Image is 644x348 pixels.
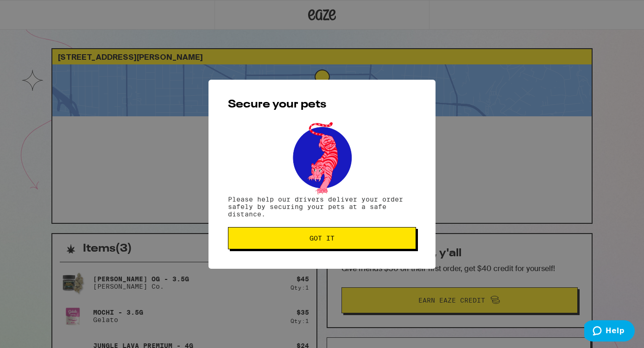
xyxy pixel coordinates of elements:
h2: Secure your pets [228,99,416,110]
p: Please help our drivers deliver your order safely by securing your pets at a safe distance. [228,196,416,218]
span: Got it [309,235,335,241]
iframe: Opens a widget where you can find more information [584,320,635,343]
img: pets [284,120,360,196]
button: Got it [228,227,416,249]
